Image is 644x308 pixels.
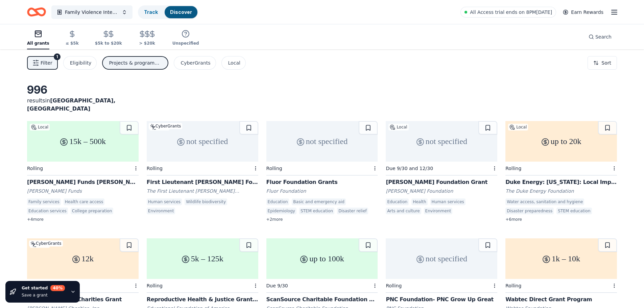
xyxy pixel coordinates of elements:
button: Local [221,56,246,70]
div: [PERSON_NAME] Funds [27,188,139,194]
div: ScanSource Charitable Foundation Grant [266,295,378,304]
div: Family services [27,198,61,205]
span: All Access trial ends on 8PM[DATE] [470,8,552,16]
span: [GEOGRAPHIC_DATA], [GEOGRAPHIC_DATA] [27,97,116,112]
div: Arts and culture [386,208,421,214]
div: Rolling [505,283,521,288]
a: not specifiedLocalCyberGrantsRollingFirst Lieutenant [PERSON_NAME] Foundation GrantThe First Lieu... [147,121,258,217]
a: Home [27,4,46,20]
div: All grants [27,41,49,46]
div: PNC Foundation- PNC Grow Up Great [386,295,497,304]
div: Projects & programming, General operations [109,59,163,67]
div: Local [508,124,528,131]
div: up to 20k [505,121,617,162]
div: Local [30,124,50,131]
div: Eligibility [70,59,92,67]
div: 15k – 500k [27,121,139,162]
div: + 4 more [27,217,139,222]
div: Unspecified [172,41,199,46]
div: Rolling [505,166,521,171]
a: Track [144,9,158,15]
div: not specified [147,121,258,162]
div: ≤ $5k [66,41,79,46]
div: Due 9/30 and 12/30 [386,166,433,171]
div: First Lieutenant [PERSON_NAME] Foundation Grant [147,178,258,186]
div: 996 [27,83,139,97]
span: Search [595,33,612,41]
a: All Access trial ends on 8PM[DATE] [460,7,556,18]
div: 1k – 10k [505,238,617,279]
div: CyberGrants [29,240,63,246]
div: Rolling [27,166,43,171]
div: Water access, sanitation and hygiene [505,198,584,205]
span: in [27,97,116,112]
div: Due 9/30 [266,283,288,288]
div: Wabtec Direct Grant Program [505,295,617,304]
div: Disaster relief [337,208,368,214]
div: Basic and emergency aid [292,198,346,205]
span: Sort [601,59,611,67]
button: Unspecified [172,27,199,49]
button: All grants [27,27,49,49]
div: not specified [386,238,497,279]
div: not specified [266,121,378,162]
button: CyberGrants [174,56,216,70]
button: Eligibility [63,56,97,70]
button: Search [583,30,617,44]
div: Epidemiology [266,208,296,214]
div: [PERSON_NAME] Funds [PERSON_NAME] [27,178,139,186]
div: Rolling [147,166,163,171]
div: Health [411,198,427,205]
div: > $20k [138,41,156,46]
a: 15k – 500kLocalRolling[PERSON_NAME] Funds [PERSON_NAME][PERSON_NAME] FundsFamily servicesHealth c... [27,121,139,222]
a: Earn Rewards [559,6,607,18]
div: Get started [22,285,65,291]
div: Human services [147,198,182,205]
div: Duke Energy: [US_STATE]: Local Impact Grants [505,178,617,186]
div: Save a grant [22,292,65,298]
div: [PERSON_NAME] Foundation [386,188,497,194]
div: Local [388,124,408,131]
button: Projects & programming, General operations [102,56,168,70]
div: Education services [27,208,68,214]
div: Health care access [64,198,104,205]
div: not specified [386,121,497,162]
div: 5k – 125k [147,238,258,279]
div: [PERSON_NAME] Foundation Grant [386,178,497,186]
div: Human services [430,198,466,205]
div: Rolling [147,283,163,288]
div: CyberGrants [181,59,210,67]
div: 40 % [50,285,65,291]
div: The Duke Energy Foundation [505,188,617,194]
div: STEM education [299,208,334,214]
div: $5k to $20k [95,41,122,46]
div: Wildlife biodiversity [185,198,227,205]
div: + 2 more [266,217,378,222]
button: > $20k [138,27,156,49]
div: Disaster preparedness [505,208,554,214]
div: College preparation [71,208,114,214]
button: $5k to $20k [95,27,122,49]
div: Environment [147,208,175,214]
div: The First Lieutenant [PERSON_NAME] Foundation [147,188,258,194]
div: + 6 more [505,217,617,222]
div: CyberGrants [149,123,183,129]
div: Education [266,198,289,205]
div: Rolling [386,283,402,288]
div: results [27,97,139,113]
button: Filter1 [27,56,58,70]
span: Family Violence Intervention Program [65,8,119,16]
div: Reproductive Health & Justice Grant Program [147,295,258,304]
div: Education [386,198,409,205]
div: Local [228,59,240,67]
div: Environment [424,208,453,214]
button: Family Violence Intervention Program [51,5,133,19]
button: ≤ $5k [66,27,79,49]
div: Fluor Foundation [266,188,378,194]
a: up to 20kLocalRollingDuke Energy: [US_STATE]: Local Impact GrantsThe Duke Energy FoundationWater ... [505,121,617,222]
button: TrackDiscover [138,5,198,19]
span: Filter [41,59,52,67]
div: STEM education [556,208,592,214]
div: 12k [27,238,139,279]
div: Rolling [266,166,282,171]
